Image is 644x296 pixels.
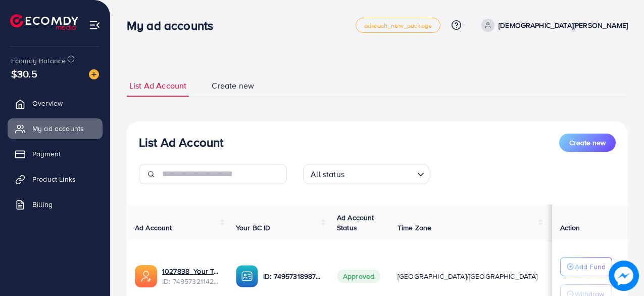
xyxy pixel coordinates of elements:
span: List Ad Account [129,80,186,92]
span: Your BC ID [236,223,271,233]
span: Ad Account Status [337,213,374,233]
span: adreach_new_package [364,22,432,29]
span: Ecomdy Balance [11,56,66,66]
span: Approved [337,270,380,283]
span: Payment [32,149,61,159]
span: ID: 7495732114294603792 [162,276,220,286]
button: Create new [559,134,616,152]
span: All status [309,167,346,182]
div: Search for option [303,164,429,184]
a: Overview [8,93,103,113]
span: Overview [32,98,63,108]
a: Product Links [8,169,103,189]
a: 1027838_Your Trust_1745236134666 [162,266,220,276]
span: My ad accounts [32,123,84,134]
a: [DEMOGRAPHIC_DATA][PERSON_NAME] [477,19,628,32]
h3: List Ad Account [139,135,223,150]
a: Billing [8,194,103,215]
input: Search for option [348,165,413,182]
span: Product Links [32,174,76,184]
img: menu [89,19,101,31]
span: $30.5 [11,66,37,81]
img: logo [10,14,78,30]
span: Action [560,223,580,233]
h3: My ad accounts [127,18,221,33]
div: <span class='underline'>1027838_Your Trust_1745236134666</span></br>7495732114294603792 [162,266,220,287]
span: Time Zone [398,223,431,233]
a: My ad accounts [8,118,103,139]
img: ic-ba-acc.ded83a64.svg [236,265,258,287]
span: Billing [32,199,53,209]
img: image [609,261,639,291]
p: [DEMOGRAPHIC_DATA][PERSON_NAME] [499,19,628,31]
a: Payment [8,144,103,164]
img: image [89,69,99,79]
button: Add Fund [560,257,612,276]
span: Ad Account [135,223,172,233]
span: Create new [569,138,606,148]
img: ic-ads-acc.e4c84228.svg [135,265,157,287]
p: ID: 7495731898745929744 [263,270,321,282]
span: [GEOGRAPHIC_DATA]/[GEOGRAPHIC_DATA] [398,271,538,281]
a: adreach_new_package [356,18,440,33]
p: Add Fund [575,261,606,273]
span: Create new [212,80,254,92]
